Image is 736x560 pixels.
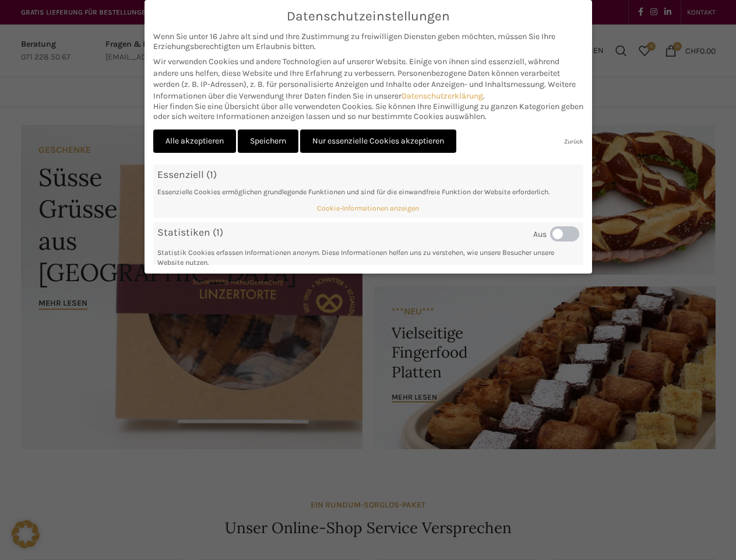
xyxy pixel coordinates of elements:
a: Datenschutzerklärung [402,91,483,101]
p: Essenzielle Cookies ermöglichen grundlegende Funktionen und sind für die einwandfreie Funktion de... [157,187,579,197]
span: Hier finden Sie eine Übersicht über alle verwendeten Cookies. Sie können Ihre Einwilligung zu gan... [153,101,583,121]
span: Statistiken (1) [157,226,223,238]
span: Weitere Informationen über die Verwendung Ihrer Daten finden Sie in unserer . [153,79,576,101]
span: Wenn Sie unter 16 Jahre alt sind und Ihre Zustimmung zu freiwilligen Diensten geben möchten, müss... [153,32,583,51]
a: Alle akzeptieren [153,129,236,153]
a: Cookie-Informationen anzeigen [157,204,579,213]
a: Nur essenzielle Cookies akzeptieren [300,129,456,153]
p: Statistik Cookies erfassen Informationen anonym. Diese Informationen helfen uns zu verstehen, wie... [157,248,579,268]
span: Cookie-Informationen anzeigen [317,204,419,212]
span: Datenschutzeinstellungen [287,9,450,24]
a: Zurück [564,138,583,145]
span: Wir verwenden Cookies und andere Technologien auf unserer Website. Einige von ihnen sind essenzie... [153,57,559,78]
a: Speichern [238,129,298,153]
span: Essenziell (1) [157,169,217,180]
